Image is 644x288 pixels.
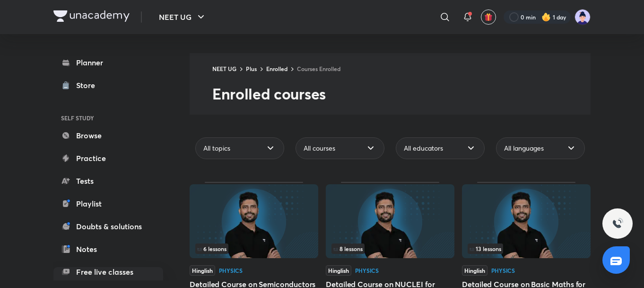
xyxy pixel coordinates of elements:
div: infosection [195,243,313,254]
span: All educators [404,144,443,153]
a: Practice [53,149,163,168]
div: left [331,243,449,254]
h2: Enrolled courses [212,84,591,103]
h6: SELF STUDY [53,110,163,126]
div: Physics [219,268,243,273]
a: Browse [53,126,163,145]
img: Sneha [574,9,591,25]
a: Company Logo [53,10,130,24]
div: infocontainer [331,243,449,254]
a: Tests [53,171,163,190]
a: Courses Enrolled [297,65,340,72]
span: 8 lessons [333,246,363,252]
span: Hinglish [326,265,351,276]
a: Plus [246,65,257,72]
div: Physics [355,268,379,273]
div: infocontainer [195,243,313,254]
a: Doubts & solutions [53,217,163,236]
div: left [195,243,313,254]
span: Hinglish [190,265,215,276]
a: Notes [53,240,163,259]
a: Enrolled [266,65,287,72]
img: Thumbnail [190,184,318,258]
div: infocontainer [468,243,585,254]
a: NEET UG [212,65,236,72]
div: infosection [468,243,585,254]
a: Free live classes [53,262,163,281]
img: avatar [484,13,493,21]
img: Thumbnail [462,184,591,258]
span: All topics [203,144,230,153]
span: 6 lessons [197,246,226,252]
a: Playlist [53,194,163,213]
button: NEET UG [153,8,212,27]
button: avatar [481,9,496,25]
a: Planner [53,53,163,72]
img: Company Logo [53,10,130,22]
img: ttu [612,218,623,229]
span: 13 lessons [470,246,501,252]
img: Thumbnail [326,184,454,258]
div: Physics [491,268,515,273]
span: All courses [304,144,335,153]
a: Store [53,76,163,95]
div: left [468,243,585,254]
span: All languages [504,144,544,153]
div: Store [76,80,101,91]
img: streak [541,12,551,22]
span: Hinglish [462,265,487,276]
div: infosection [331,243,449,254]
